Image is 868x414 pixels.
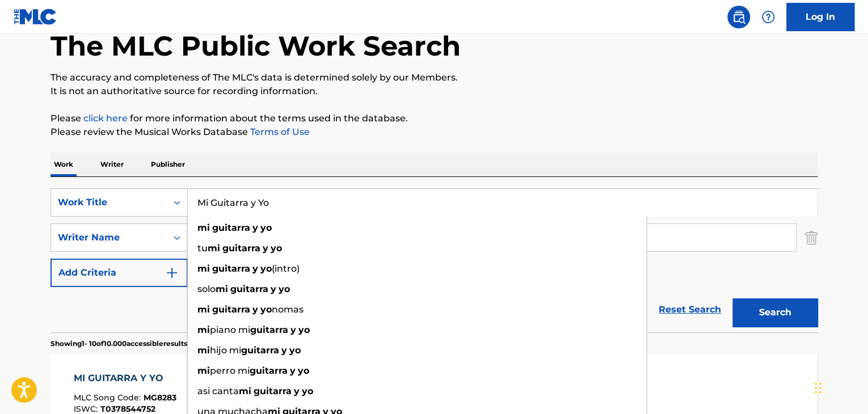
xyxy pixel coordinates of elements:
p: Writer [97,153,127,176]
span: MLC Song Code : [74,392,144,403]
strong: yo [260,263,272,274]
strong: yo [298,324,310,335]
strong: mi [197,324,210,335]
h1: The MLC Public Work Search [50,29,461,63]
strong: yo [279,284,290,294]
img: 9d2ae6d4665cec9f34b9.svg [165,266,179,280]
img: MLC Logo [14,9,57,25]
strong: guitarra [212,263,250,274]
strong: mi [216,284,228,294]
span: solo [197,284,216,294]
p: It is not an authoritative source for recording information. [50,85,818,98]
strong: yo [260,222,272,233]
span: (intro) [272,263,300,274]
img: Delete Criterion [805,223,818,252]
button: Search [732,298,818,327]
div: Widget de chat [811,360,868,414]
iframe: Chat Widget [811,360,868,414]
strong: guitarra [254,386,292,396]
p: Showing 1 - 10 of 10.000 accessible results (Total 495.928 ) [50,339,238,349]
p: Work [50,153,77,176]
p: The accuracy and completeness of The MLC's data is determined solely by our Members. [50,71,818,85]
strong: y [290,365,296,376]
img: help [761,10,775,24]
strong: guitarra [212,222,250,233]
strong: mi [197,365,210,376]
strong: y [271,284,276,294]
p: Publisher [148,153,188,176]
strong: y [252,304,258,315]
div: Arrastrar [815,371,821,405]
strong: guitarra [222,243,260,254]
strong: guitarra [250,324,288,335]
strong: y [281,345,287,356]
strong: mi [197,222,210,233]
p: Please review the Musical Works Database [50,125,818,139]
strong: guitarra [250,365,288,376]
span: tu [197,243,208,254]
strong: mi [239,386,251,396]
strong: mi [197,345,210,356]
div: Writer Name [58,231,160,244]
strong: y [263,243,268,254]
img: search [732,10,745,24]
strong: mi [197,263,210,274]
div: Help [757,6,779,28]
strong: y [252,263,258,274]
strong: y [252,222,258,233]
a: Reset Search [653,297,727,322]
div: Work Title [58,196,160,209]
form: Search Form [50,188,818,332]
strong: mi [197,304,210,315]
span: MG8283 [144,392,176,403]
span: T0378544752 [100,404,155,414]
strong: y [290,324,296,335]
span: piano mi [210,324,250,335]
span: ISWC : [74,404,100,414]
strong: yo [260,304,272,315]
p: Please for more information about the terms used in the database. [50,112,818,125]
strong: yo [298,365,309,376]
span: hijo mi [210,345,241,356]
div: MI GUITARRA Y YO [74,371,176,385]
strong: y [294,386,300,396]
strong: mi [208,243,220,254]
strong: guitarra [230,284,268,294]
a: click here [83,113,128,124]
a: Log In [786,3,854,31]
span: asi canta [197,386,239,396]
span: nomas [272,304,304,315]
strong: guitarra [241,345,279,356]
a: Public Search [727,6,750,28]
button: Add Criteria [50,259,188,287]
span: perro mi [210,365,250,376]
a: Terms of Use [248,126,310,137]
strong: yo [302,386,313,396]
strong: yo [271,243,282,254]
strong: guitarra [212,304,250,315]
strong: yo [289,345,301,356]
